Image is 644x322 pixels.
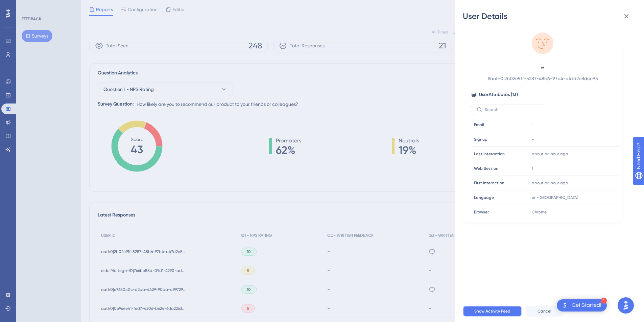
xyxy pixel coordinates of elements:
span: Show Activity Feed [474,308,510,314]
time: about an hour ago [532,181,568,185]
span: Language [474,195,494,200]
span: - [483,62,602,73]
div: 1 [601,298,607,304]
span: Cancel [538,308,551,314]
span: en-[GEOGRAPHIC_DATA] [532,195,578,200]
time: about an hour ago [532,152,568,156]
input: Search [485,107,540,112]
span: Need Help? [16,2,42,10]
div: Open Get Started! checklist, remaining modules: 1 [557,299,607,312]
div: Get Started! [572,302,601,309]
img: launcher-image-alternative-text [561,301,569,309]
button: Show Activity Feed [463,306,522,317]
span: # auth0|2b02e91f-5287-48b6-97b4-a47d2e8dce95 [483,74,602,83]
span: 1 [532,166,533,171]
div: User Details [463,11,636,22]
span: First Interaction [474,180,504,186]
iframe: UserGuiding AI Assistant Launcher [616,295,636,316]
span: Browser [474,209,489,215]
span: Last Interaction [474,151,505,157]
span: Signup [474,137,487,142]
span: Chrome [532,209,547,215]
span: - [532,122,534,128]
span: - [532,137,534,142]
button: Cancel [526,306,563,317]
span: User Attributes ( 13 ) [479,91,518,99]
span: Web Session [474,166,498,171]
span: Email [474,122,484,128]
